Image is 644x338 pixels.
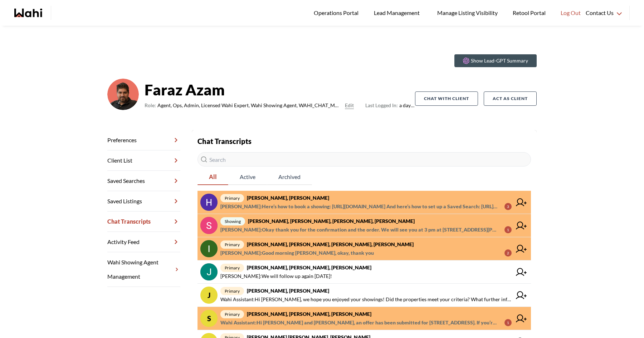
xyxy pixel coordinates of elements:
[197,169,228,184] span: All
[220,225,499,234] span: [PERSON_NAME] : Okay thank you for the confirmation and the order. We will see you at 3 pm at [ST...
[314,8,361,18] span: Operations Portal
[247,264,371,270] strong: [PERSON_NAME], [PERSON_NAME], [PERSON_NAME]
[107,171,180,191] a: Saved Searches
[197,137,252,145] strong: Chat Transcripts
[220,264,244,272] span: primary
[267,169,312,184] span: Archived
[107,252,180,287] a: Wahi Showing Agent Management
[504,203,512,210] div: 3
[247,311,371,317] strong: [PERSON_NAME], [PERSON_NAME], [PERSON_NAME]
[197,152,531,166] input: Search
[561,8,581,18] span: Log Out
[200,310,218,327] div: S
[220,240,244,249] span: primary
[145,101,156,110] span: Role:
[107,191,180,212] a: Saved Listings
[107,232,180,252] a: Activity Feed
[145,79,415,100] strong: Faraz Azam
[107,79,139,110] img: d03c15c2156146a3.png
[504,226,512,233] div: 1
[471,57,528,64] p: Show Lead-GPT Summary
[220,295,512,304] span: Wahi Assistant : Hi [PERSON_NAME], we hope you enjoyed your showings! Did the properties meet you...
[415,91,478,106] button: Chat with client
[197,191,531,214] a: primary[PERSON_NAME], [PERSON_NAME][PERSON_NAME]:Here’s how to book a showing: [URL][DOMAIN_NAME]...
[504,319,512,326] div: 1
[220,202,499,211] span: [PERSON_NAME] : Here’s how to book a showing: [URL][DOMAIN_NAME] And here’s how to set up a Saved...
[107,150,180,171] a: Client List
[248,218,415,224] strong: [PERSON_NAME], [PERSON_NAME], [PERSON_NAME], [PERSON_NAME]
[197,237,531,260] a: primary[PERSON_NAME], [PERSON_NAME], [PERSON_NAME], [PERSON_NAME][PERSON_NAME]:Good morning [PERS...
[484,91,537,106] button: Act as Client
[157,101,342,110] span: Agent, Ops, Admin, Licensed Wahi Expert, Wahi Showing Agent, WAHI_CHAT_MODERATOR
[200,287,218,304] div: J
[228,169,267,185] button: Active
[200,240,218,257] img: chat avatar
[197,260,531,284] a: primary[PERSON_NAME], [PERSON_NAME], [PERSON_NAME][PERSON_NAME]:We will follow up again [DATE]!
[365,102,398,108] span: Last Logged In:
[197,214,531,237] a: showing[PERSON_NAME], [PERSON_NAME], [PERSON_NAME], [PERSON_NAME][PERSON_NAME]:Okay thank you for...
[374,8,422,18] span: Lead Management
[247,288,329,294] strong: [PERSON_NAME], [PERSON_NAME]
[220,310,244,318] span: primary
[220,318,499,327] span: Wahi Assistant : Hi [PERSON_NAME] and [PERSON_NAME], an offer has been submitted for [STREET_ADDR...
[228,169,267,184] span: Active
[435,8,500,18] span: Manage Listing Visibility
[220,217,245,225] span: showing
[197,284,531,307] a: Jprimary[PERSON_NAME], [PERSON_NAME]Wahi Assistant:Hi [PERSON_NAME], we hope you enjoyed your sho...
[200,263,218,280] img: chat avatar
[513,8,548,18] span: Retool Portal
[220,249,374,257] span: [PERSON_NAME] : Good morning [PERSON_NAME], okay, thank you
[200,217,218,234] img: chat avatar
[107,130,180,150] a: Preferences
[504,249,512,257] div: 2
[267,169,312,185] button: Archived
[197,169,228,185] button: All
[107,212,180,232] a: Chat Transcripts
[247,195,329,201] strong: [PERSON_NAME], [PERSON_NAME]
[365,101,415,110] span: a day ago
[454,54,537,67] button: Show Lead-GPT Summary
[14,9,42,17] a: Wahi homepage
[197,307,531,330] a: Sprimary[PERSON_NAME], [PERSON_NAME], [PERSON_NAME]Wahi Assistant:Hi [PERSON_NAME] and [PERSON_NA...
[345,101,354,110] button: Edit
[200,194,218,211] img: chat avatar
[247,241,414,247] strong: [PERSON_NAME], [PERSON_NAME], [PERSON_NAME], [PERSON_NAME]
[220,272,332,280] span: [PERSON_NAME] : We will follow up again [DATE]!
[220,194,244,202] span: primary
[220,287,244,295] span: primary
